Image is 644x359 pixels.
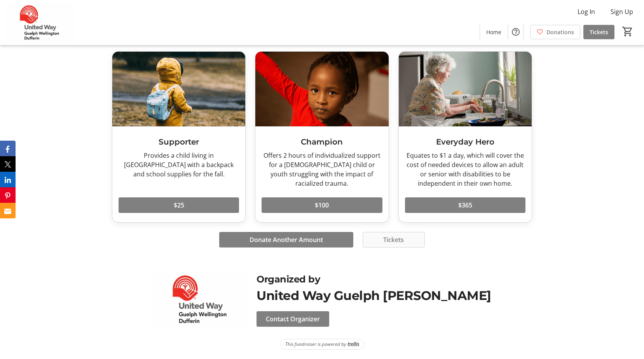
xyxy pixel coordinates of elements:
span: Home [486,28,501,36]
a: Donations [530,25,580,39]
img: Trellis Logo [348,342,359,347]
img: Everyday Hero [399,52,532,126]
button: Cart [621,24,635,38]
button: Donate Another Amount [219,232,353,247]
h3: Champion [262,136,382,148]
span: Tickets [590,28,608,36]
button: Log In [571,5,601,18]
button: Sign Up [604,5,639,18]
div: United Way Guelph [PERSON_NAME] [257,286,492,305]
img: Champion [255,52,388,126]
span: Sign Up [611,7,633,16]
button: Help [508,24,524,40]
h3: Everyday Hero [405,136,525,148]
div: Offers 2 hours of individualized support for a [DEMOGRAPHIC_DATA] child or youth struggling with ... [262,151,382,188]
img: United Way Guelph Wellington Dufferin logo [152,272,247,326]
span: Tickets [383,235,404,244]
div: Equates to $1 a day, which will cover the cost of needed devices to allow an adult or senior with... [405,151,525,188]
img: Supporter [112,52,245,126]
div: Organized by [257,272,492,286]
span: $365 [458,200,472,210]
h3: Supporter [119,136,239,148]
span: This fundraiser is powered by [285,341,346,348]
div: Provides a child living in [GEOGRAPHIC_DATA] with a backpack and school supplies for the fall. [119,151,239,179]
button: $100 [262,197,382,213]
button: $25 [119,197,239,213]
span: $100 [315,200,329,210]
a: Home [480,25,508,39]
span: Contact Organizer [266,314,320,324]
button: $365 [405,197,525,213]
span: Log In [578,7,595,16]
button: Contact Organizer [257,311,329,327]
button: Tickets [363,232,425,247]
span: $25 [174,200,184,210]
img: United Way Guelph Wellington Dufferin's Logo [5,3,74,42]
span: Donations [546,28,574,36]
span: Donate Another Amount [250,235,323,244]
a: Tickets [583,25,614,39]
